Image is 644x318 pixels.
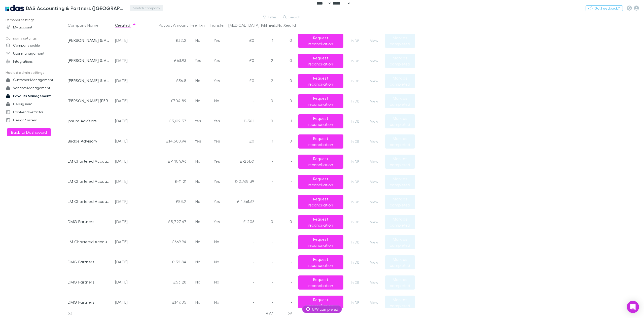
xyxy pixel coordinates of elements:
button: View [366,38,382,44]
div: 1 [257,131,275,151]
div: £0 [226,70,257,91]
div: £704.89 [143,91,189,111]
button: Mark as completed [385,275,415,290]
div: - [226,232,257,252]
a: Debug Xero [1,100,70,108]
button: View [366,118,382,124]
a: In DB [347,38,363,44]
button: Mark as completed [385,94,415,108]
button: Request reconciliation [298,94,343,108]
a: Integrations [1,57,70,65]
a: Front-end Refactor [1,108,70,116]
button: View [366,239,382,245]
div: £36.8 [143,70,189,91]
div: £669.94 [143,232,189,252]
div: Yes [207,151,226,171]
button: View [366,159,382,165]
div: Yes [207,131,226,151]
div: - [226,292,257,312]
div: [DATE] [115,171,141,191]
button: View [366,279,382,286]
div: £-11.21 [143,171,189,191]
img: DAS Accounting & Partners (UK) LLP's Logo [5,5,24,11]
div: £3,612.37 [143,111,189,131]
div: Yes [189,131,207,151]
button: Mark as completed [385,134,415,149]
div: - [257,292,275,312]
div: No [189,91,207,111]
div: Yes [189,50,207,70]
div: £0 [226,50,257,70]
div: £-206 [226,211,257,232]
a: Design System [1,116,70,124]
button: Mark as completed [385,296,415,310]
button: Switch company [130,5,163,11]
a: Company profile [1,41,70,49]
div: £32.2 [143,30,189,50]
a: In DB [347,300,363,306]
div: No [207,252,226,272]
button: Mark as completed [385,114,415,128]
a: Vendors Management [1,84,70,92]
div: No [189,292,207,312]
div: DMG Partners [68,252,111,272]
div: No [189,171,207,191]
div: Open Intercom Messenger [627,301,639,313]
a: In DB [347,138,363,145]
a: In DB [347,98,363,104]
div: No [189,211,207,232]
button: Request reconciliation [298,195,343,209]
div: £14,588.94 [143,131,189,151]
div: [DATE] [115,131,141,151]
div: - [257,252,275,272]
div: £-1,104.96 [143,151,189,171]
button: Request reconciliation [298,34,343,48]
div: - [275,272,294,292]
div: £132.84 [143,252,189,272]
a: Payouts Management [1,92,70,100]
button: Mark as completed [385,175,415,189]
div: - [226,252,257,272]
button: View [366,219,382,225]
div: [DATE] [115,91,141,111]
div: - [275,151,294,171]
div: 0 [275,211,294,232]
h3: DAS Accounting & Partners ([GEOGRAPHIC_DATA]) LLP [26,5,125,11]
div: No [207,232,226,252]
button: Payout Amount [159,20,194,30]
div: [DATE] [115,272,141,292]
div: 2 [257,50,275,70]
div: [DATE] [115,211,141,232]
div: 0 [275,131,294,151]
div: LM Chartered Accountants & Business Advisors [68,232,111,252]
button: Mark as completed [385,255,415,269]
a: In DB [347,199,363,205]
a: In DB [347,118,363,124]
div: 0 [275,30,294,50]
button: [MEDICAL_DATA]. Mismatch [228,20,286,30]
button: Transfer [209,20,231,30]
div: Yes [207,70,226,91]
button: View [366,300,382,306]
button: Mark as completed [385,195,415,209]
button: No Xero Id [277,20,302,30]
div: 2 [257,70,275,91]
div: Ipsum Advisors [68,111,111,131]
a: User management [1,49,70,57]
div: [DATE] [115,191,141,211]
div: - [275,191,294,211]
div: DMG Partners [68,211,111,232]
button: Fee Txn [191,20,211,30]
div: - [226,91,257,111]
button: View [366,58,382,64]
div: Yes [207,30,226,50]
div: £-2,768.39 [226,171,257,191]
div: 1 [275,111,294,131]
button: Filter [260,14,279,20]
button: Mark as completed [385,235,415,249]
div: 39 [275,308,294,318]
div: 0 [275,50,294,70]
div: No [189,70,207,91]
div: - [257,272,275,292]
div: £-36.1 [226,111,257,131]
